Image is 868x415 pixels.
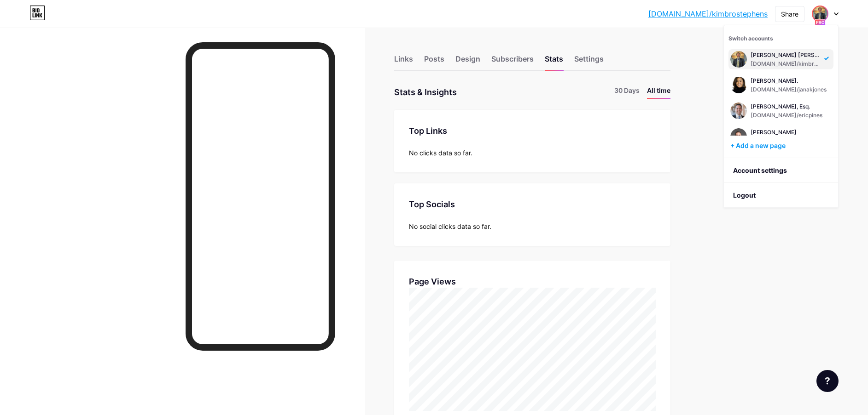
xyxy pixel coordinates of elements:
[724,183,838,208] li: Logout
[751,51,821,59] div: [PERSON_NAME] [PERSON_NAME]
[409,148,656,158] div: No clicks data so far.
[455,53,480,70] div: Design
[781,9,798,19] div: Share
[574,53,604,70] div: Settings
[614,85,640,99] li: 30 Days
[730,128,747,145] img: janakjones
[409,222,656,231] div: No social clicks data so far.
[751,112,822,119] div: [DOMAIN_NAME]/ericpines
[647,85,670,99] li: All time
[545,53,563,70] div: Stats
[813,6,827,21] img: janakjones
[491,53,534,70] div: Subscribers
[409,275,656,288] div: Page Views
[724,158,838,183] a: Account settings
[728,35,773,42] span: Switch accounts
[730,141,833,150] div: + Add a new page
[424,53,444,70] div: Posts
[730,102,747,119] img: janakjones
[751,86,827,93] div: [DOMAIN_NAME]/janakjones
[751,103,822,110] div: [PERSON_NAME], Esq.
[409,198,656,210] div: Top Socials
[648,8,768,19] a: [DOMAIN_NAME]/kimbrostephens
[751,60,821,68] div: [DOMAIN_NAME]/kimbrostephens
[409,125,656,137] div: Top Links
[394,53,413,70] div: Links
[751,77,827,85] div: [PERSON_NAME].
[751,129,832,136] div: [PERSON_NAME]
[730,51,747,68] img: janakjones
[394,85,457,99] div: Stats & Insights
[730,77,747,93] img: janakjones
